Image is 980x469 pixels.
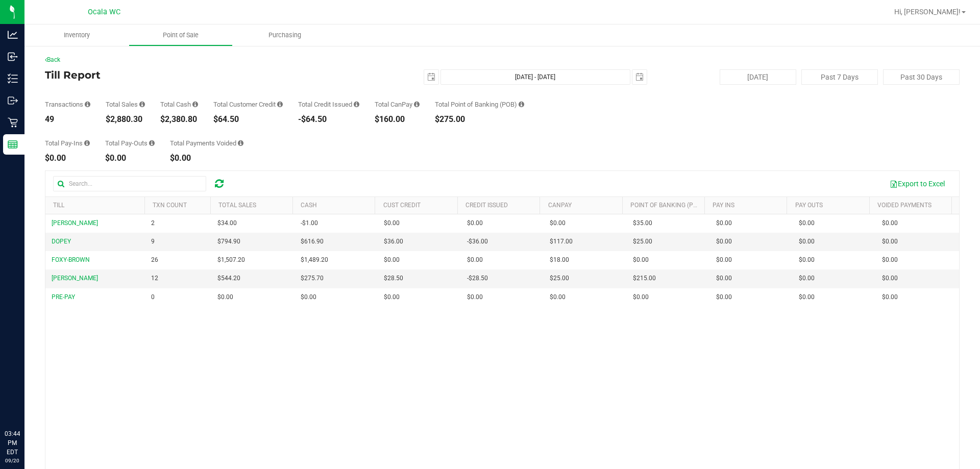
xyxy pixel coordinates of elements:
i: Sum of all cash pay-outs removed from tills within the date range. [149,140,155,146]
span: $616.90 [301,237,324,246]
div: -$64.50 [298,115,359,124]
a: Inventory [24,24,129,46]
span: $0.00 [716,274,732,283]
span: $0.00 [384,218,400,228]
a: Cash [301,202,317,209]
div: $2,880.30 [106,115,145,124]
span: $0.00 [799,255,815,265]
span: $0.00 [799,292,815,302]
span: FOXY-BROWN [52,256,90,263]
inline-svg: Inventory [8,73,18,84]
a: CanPay [548,202,572,209]
span: 9 [151,237,155,246]
span: $35.00 [633,218,652,228]
i: Count of all successful payment transactions, possibly including voids, refunds, and cash-back fr... [85,101,90,108]
i: Sum of all voided payment transaction amounts (excluding tips and transaction fees) within the da... [238,140,243,146]
a: Back [45,56,60,63]
div: Total Payments Voided [170,140,243,146]
div: Total Customer Credit [213,101,283,108]
span: $18.00 [550,255,569,265]
button: Past 30 Days [883,69,960,85]
span: -$1.00 [301,218,318,228]
span: [PERSON_NAME] [52,275,98,282]
span: Inventory [50,31,104,40]
a: Pay Outs [795,202,823,209]
span: $215.00 [633,274,656,283]
i: Sum of all successful, non-voided payment transaction amounts (excluding tips and transaction fee... [139,101,145,108]
span: $0.00 [467,255,483,265]
div: Total Pay-Outs [105,140,155,146]
a: Till [53,202,64,209]
button: Past 7 Days [801,69,878,85]
span: $0.00 [716,218,732,228]
a: TXN Count [153,202,187,209]
div: $0.00 [105,154,155,162]
i: Sum of all cash pay-ins added to tills within the date range. [84,140,90,146]
span: $275.70 [301,274,324,283]
i: Sum of all successful, non-voided payment transaction amounts using CanPay (as well as manual Can... [414,101,420,108]
p: 03:44 PM EDT [5,429,20,457]
span: $0.00 [716,255,732,265]
span: $0.00 [799,218,815,228]
div: Total Credit Issued [298,101,359,108]
span: $0.00 [799,237,815,246]
span: $0.00 [467,292,483,302]
span: $0.00 [217,292,233,302]
div: $0.00 [170,154,243,162]
inline-svg: Analytics [8,30,18,40]
span: $0.00 [384,292,400,302]
button: Export to Excel [883,175,951,192]
inline-svg: Retail [8,117,18,128]
i: Sum of all successful refund transaction amounts from purchase returns resulting in account credi... [354,101,359,108]
a: Point of Sale [129,24,233,46]
span: $0.00 [716,237,732,246]
a: Purchasing [233,24,337,46]
a: Pay Ins [713,202,734,209]
a: Point of Banking (POB) [630,202,703,209]
span: $0.00 [882,274,898,283]
span: 0 [151,292,155,302]
span: $0.00 [716,292,732,302]
div: Transactions [45,101,90,108]
div: $2,380.80 [160,115,198,124]
span: $544.20 [217,274,240,283]
span: $794.90 [217,237,240,246]
a: Credit Issued [465,202,508,209]
span: $0.00 [799,274,815,283]
a: Cust Credit [383,202,421,209]
span: $0.00 [882,218,898,228]
div: $0.00 [45,154,90,162]
span: $28.50 [384,274,403,283]
div: $64.50 [213,115,283,124]
div: Total Point of Banking (POB) [435,101,524,108]
div: Total CanPay [375,101,420,108]
span: -$36.00 [467,237,488,246]
span: $1,489.20 [301,255,328,265]
span: Hi, [PERSON_NAME]! [894,8,961,16]
span: $0.00 [301,292,316,302]
span: $25.00 [550,274,569,283]
span: PRE-PAY [52,293,75,301]
span: DOPEY [52,238,71,245]
span: $117.00 [550,237,573,246]
button: [DATE] [720,69,796,85]
span: [PERSON_NAME] [52,219,98,227]
span: $0.00 [633,292,649,302]
span: $0.00 [467,218,483,228]
span: $25.00 [633,237,652,246]
span: 26 [151,255,158,265]
div: $160.00 [375,115,420,124]
i: Sum of all successful, non-voided payment transaction amounts using account credit as the payment... [277,101,283,108]
i: Sum of the successful, non-voided point-of-banking payment transaction amounts, both via payment ... [519,101,524,108]
span: $36.00 [384,237,403,246]
span: $0.00 [550,218,566,228]
span: $0.00 [882,255,898,265]
span: $0.00 [633,255,649,265]
span: Ocala WC [88,8,120,16]
span: select [424,70,438,84]
div: Total Sales [106,101,145,108]
inline-svg: Reports [8,139,18,150]
div: Total Cash [160,101,198,108]
div: $275.00 [435,115,524,124]
span: $1,507.20 [217,255,245,265]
